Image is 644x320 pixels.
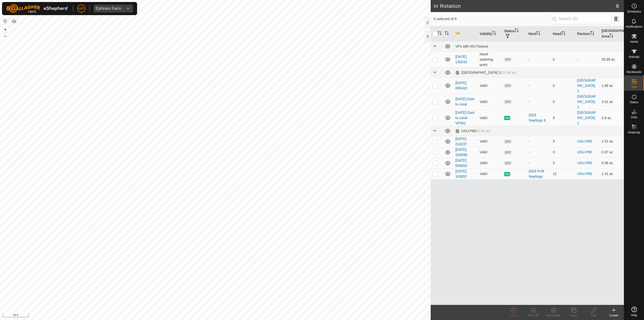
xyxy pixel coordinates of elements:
span: Help [631,314,637,317]
div: - [529,150,549,155]
div: - [529,99,549,104]
div: [GEOGRAPHIC_DATA] 1 [455,70,517,75]
a: [DATE] 105658 [455,148,467,157]
a: USU.P6E [577,139,592,143]
td: 28.99 ac [599,51,624,67]
a: [DATE] 210237 [455,137,467,146]
p-sorticon: Activate to sort [515,29,519,33]
input: Search (S) [550,14,611,24]
div: Turn Off [523,313,543,318]
th: Validity [478,26,502,42]
div: Ephiram Farm [96,7,121,11]
td: 0 [551,136,575,147]
div: VPs with NO Pasture [455,44,622,48]
span: Schedules [627,10,641,13]
span: MP [79,6,84,11]
th: Head [551,26,575,42]
a: Help [624,305,644,319]
td: Valid [478,136,502,147]
a: USU.P6E [577,172,592,176]
p-sorticon: Activate to sort [445,32,449,36]
th: VP [453,26,478,42]
a: [GEOGRAPHIC_DATA] 1 [577,111,596,125]
span: 0 selected of 8 [434,16,550,22]
span: Delete [509,314,518,317]
td: Valid [478,110,502,126]
td: Valid [478,94,502,110]
div: 2025 PVB Yearlings [529,169,549,179]
div: Copy [563,313,584,318]
span: (13.94 ac) [501,70,517,75]
button: + [2,26,8,32]
span: OFF [504,139,512,144]
a: [DATE] 130243 [455,55,467,64]
h2: In Rotation [434,3,616,9]
span: Animals [629,55,639,58]
p-sorticon: Activate to sort [590,32,594,36]
span: Status [630,101,638,104]
a: Contact Us [220,313,235,318]
a: [DATE] 100857 [455,169,467,179]
td: Valid [478,78,502,94]
a: [DATE] 095410 [455,81,467,90]
a: USU.P6E [577,150,592,154]
td: 0 [551,78,575,94]
th: Herd [527,26,551,42]
div: 2025 Yearlings 8 [529,113,549,123]
span: ON [504,116,510,120]
th: Pasture [575,26,599,42]
th: [GEOGRAPHIC_DATA] Area [599,26,624,42]
td: Valid [478,158,502,168]
p-sorticon: Activate to sort [438,32,442,36]
td: 3.9 ac [599,110,624,126]
a: [DATE] East to coral [455,97,474,106]
td: 0 [551,147,575,158]
td: 0.96 ac [599,158,624,168]
span: Ephiram Farm [94,5,123,13]
td: Valid [478,168,502,179]
p-sorticon: Activate to sort [609,34,613,38]
a: USU.P6E [577,161,592,165]
span: Infra [631,116,637,119]
div: - [529,160,549,166]
td: 0.67 ac [599,147,624,158]
div: Edit [584,313,604,318]
div: Show/Hide [543,313,563,318]
td: 0 [551,51,575,67]
span: 8 [616,2,619,10]
span: Notifications [626,25,642,28]
td: 12 [551,168,575,179]
span: OFF [504,150,512,155]
td: 1.31 ac [599,168,624,179]
span: OFF [504,161,512,165]
td: 0 [551,158,575,168]
td: Valid [478,147,502,158]
span: Neckbands [626,70,641,74]
div: dropdown trigger [123,5,133,13]
button: Map Layers [11,18,17,24]
a: [DATE] East to coral-VP001 [455,111,474,125]
span: VPs [631,86,637,89]
td: Need watering point [478,51,502,67]
a: [DATE] 005053 [455,158,467,168]
img: Gallagher Logo [6,4,69,13]
button: Reset Map [2,18,8,24]
p-sorticon: Activate to sort [492,32,496,36]
span: ON [504,172,510,176]
div: - [529,139,549,144]
div: USU.P6E [455,129,490,133]
td: 3.01 ac [599,94,624,110]
div: Create [604,313,624,318]
th: Status [502,26,527,42]
button: – [2,33,8,39]
td: 1.51 ac [599,136,624,147]
div: - [529,57,549,62]
td: 8 [551,110,575,126]
span: OFF [504,57,512,62]
span: Heatmap [628,131,640,134]
td: 0 [551,94,575,110]
a: [GEOGRAPHIC_DATA] 1 [577,78,596,93]
p-sorticon: Activate to sort [561,32,566,36]
td: - [575,51,599,67]
span: Herds [630,40,638,43]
